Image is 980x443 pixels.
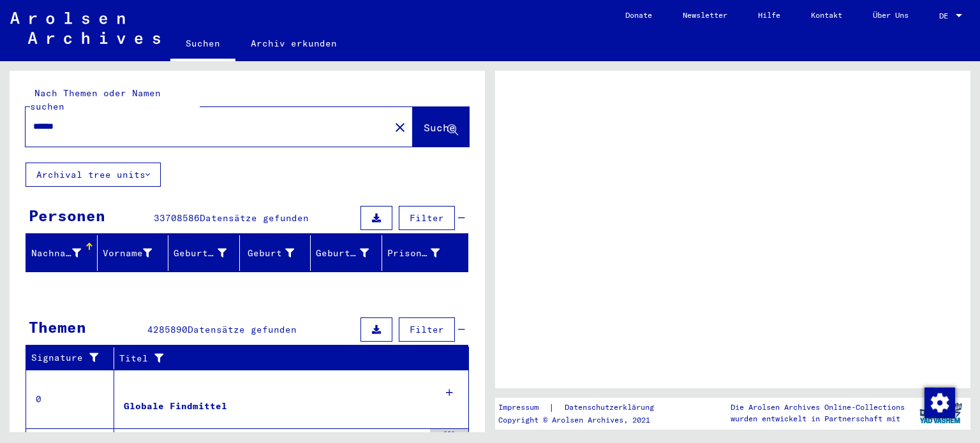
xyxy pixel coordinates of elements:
button: Filter [399,317,455,342]
div: Vorname [103,243,168,263]
img: Arolsen_neg.svg [10,12,160,44]
mat-header-cell: Prisoner # [382,235,468,271]
mat-icon: close [392,120,408,135]
a: Datenschutzerklärung [554,401,669,414]
div: 350 [430,429,468,442]
p: wurden entwickelt in Partnerschaft mit [731,413,905,425]
div: Geburtsdatum [316,243,385,263]
button: Clear [387,114,413,140]
img: Zustimmung ändern [924,388,955,418]
div: Geburt‏ [245,247,295,260]
div: Nachname [31,247,81,260]
div: Geburt‏ [245,243,311,263]
div: Geburtsname [174,243,242,263]
span: 33708586 [154,212,200,224]
mat-header-cell: Geburtsname [168,235,240,271]
p: Copyright © Arolsen Archives, 2021 [498,414,669,426]
img: yv_logo.png [917,397,965,429]
div: Zustimmung ändern [924,387,954,418]
div: Geburtsdatum [316,247,369,260]
div: Vorname [103,247,152,260]
mat-header-cell: Nachname [26,235,98,271]
div: Geburtsname [174,247,226,260]
td: 0 [26,370,114,428]
span: Filter [410,324,444,335]
div: Personen [29,204,105,227]
div: Globale Findmittel [124,400,227,413]
a: Archiv erkunden [235,28,352,59]
div: | [498,401,669,414]
mat-header-cell: Vorname [98,235,169,271]
div: Themen [29,316,86,338]
div: Titel [119,348,456,368]
a: Impressum [498,401,549,414]
span: Filter [410,212,444,224]
mat-label: Nach Themen oder Namen suchen [30,87,161,112]
span: 4285890 [147,324,188,335]
div: Titel [119,352,443,365]
div: Signature [31,348,117,368]
span: Datensätze gefunden [188,324,297,335]
button: Archival tree units [26,163,161,187]
button: Filter [399,206,455,230]
mat-header-cell: Geburtsdatum [311,235,382,271]
mat-header-cell: Geburt‏ [240,235,311,271]
a: Suchen [170,28,235,61]
div: Nachname [31,243,97,263]
div: Prisoner # [387,247,440,260]
span: Datensätze gefunden [200,212,309,224]
span: DE [939,11,953,20]
div: Prisoner # [387,243,456,263]
button: Suche [413,107,469,147]
div: Signature [31,351,104,365]
span: Suche [424,121,456,134]
p: Die Arolsen Archives Online-Collections [731,402,905,413]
